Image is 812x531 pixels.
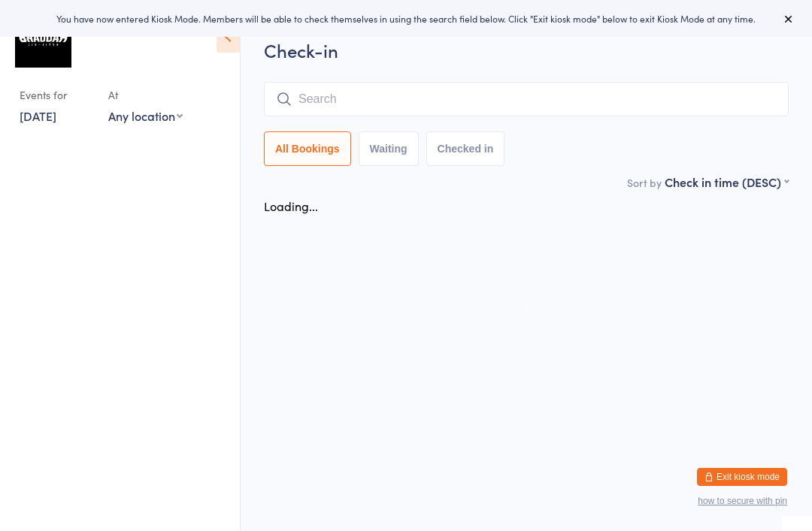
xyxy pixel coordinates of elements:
div: At [108,83,183,107]
div: You have now entered Kiosk Mode. Members will be able to check themselves in using the search fie... [24,12,788,25]
div: Any location [108,107,183,124]
div: Check in time (DESC) [665,173,789,190]
img: Braddah Jiu Jitsu Artarmon [15,11,71,68]
h2: Check-in [264,38,789,62]
div: Events for [20,83,93,107]
div: Loading... [264,198,318,214]
button: Waiting [359,131,419,166]
a: [DATE] [20,107,56,124]
button: how to secure with pin [698,496,787,506]
label: Sort by [627,175,662,190]
button: All Bookings [264,131,351,166]
button: Exit kiosk mode [697,468,787,486]
input: Search [264,82,789,116]
button: Checked in [426,131,505,166]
